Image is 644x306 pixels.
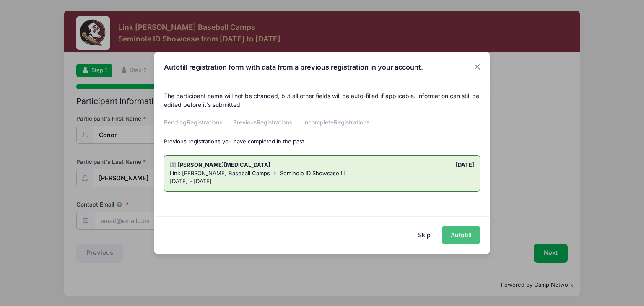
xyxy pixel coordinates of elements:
button: Close [470,60,485,75]
button: Skip [410,226,439,244]
span: Registrations [334,119,369,126]
div: [DATE] - [DATE] [170,177,475,186]
span: Registrations [257,119,292,126]
a: Incomplete [303,115,369,130]
span: Seminole ID Showcase III [280,170,345,176]
button: Autofill [442,226,480,244]
a: Previous [233,115,292,130]
div: [PERSON_NAME][MEDICAL_DATA] [166,161,322,169]
a: Pending [164,115,222,130]
p: The participant name will not be changed, but all other fields will be auto-filled if applicable.... [164,91,480,109]
p: Previous registrations you have completed in the past. [164,137,480,146]
span: Link [PERSON_NAME] Baseball Camps [170,170,270,176]
span: Registrations [187,119,222,126]
h4: Autofill registration form with data from a previous registration in your account. [164,62,423,72]
div: [DATE] [322,161,478,169]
